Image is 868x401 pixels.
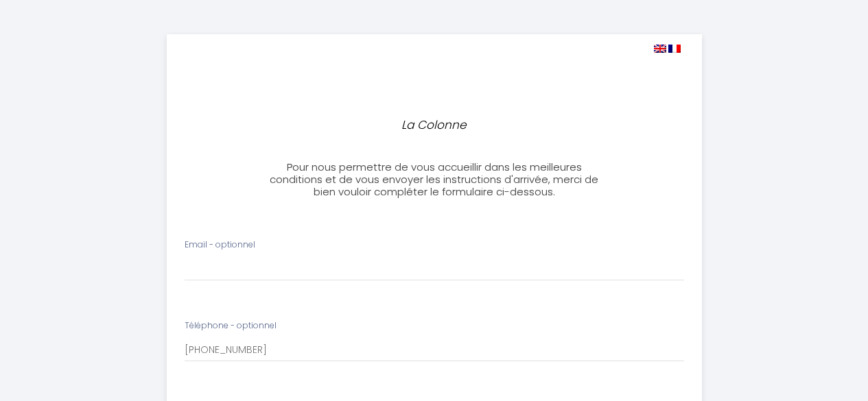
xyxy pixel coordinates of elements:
[185,239,255,252] label: Email - optionnel
[654,45,666,53] img: en.png
[185,319,277,332] label: Téléphone - optionnel
[668,45,681,53] img: fr.png
[265,116,602,134] p: La Colonne
[259,161,609,198] h3: Pour nous permettre de vous accueillir dans les meilleures conditions et de vous envoyer les inst...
